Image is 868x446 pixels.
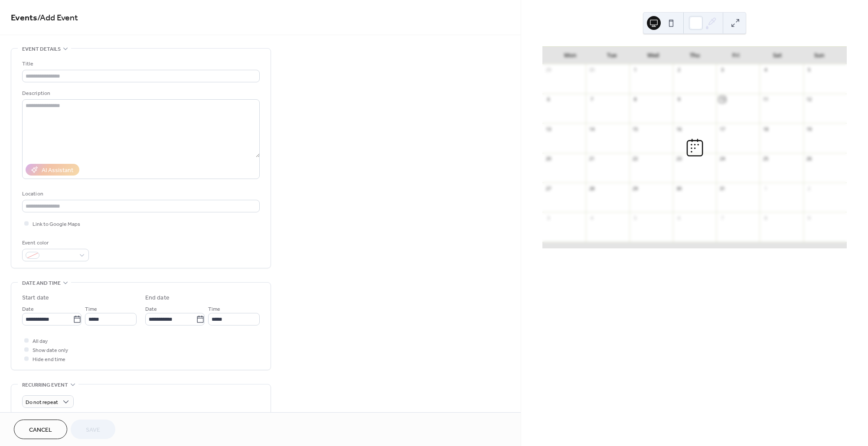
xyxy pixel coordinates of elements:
div: Fri [715,47,757,64]
div: 24 [719,156,725,162]
div: 9 [806,215,813,221]
div: End date [145,293,170,303]
div: 22 [632,156,639,162]
div: 16 [675,126,682,132]
div: 10 [719,96,725,103]
div: 29 [545,67,551,73]
div: Sun [798,47,840,64]
div: 8 [632,96,639,103]
span: Time [208,305,220,314]
div: 13 [545,126,551,132]
div: 9 [675,96,682,103]
div: Event color [22,238,87,247]
div: 8 [762,215,769,221]
div: 17 [719,126,725,132]
div: 2 [675,67,682,73]
div: 1 [632,67,639,73]
div: 25 [762,156,769,162]
div: 5 [632,215,639,221]
div: 12 [806,96,813,103]
span: Date [22,305,34,314]
div: 6 [545,96,551,103]
div: Sat [757,47,799,64]
div: 4 [588,215,595,221]
div: 5 [806,67,813,73]
div: 21 [588,156,595,162]
div: 29 [632,185,639,192]
div: 20 [545,156,551,162]
span: Do not repeat [26,397,58,407]
a: Events [11,10,37,26]
div: Location [22,189,258,199]
span: Date [145,305,157,314]
div: 3 [545,215,551,221]
div: 23 [675,156,682,162]
div: Start date [22,293,49,303]
div: Description [22,89,258,98]
div: 18 [762,126,769,132]
span: All day [33,337,48,346]
div: 27 [545,185,551,192]
div: 4 [762,67,769,73]
div: 7 [719,215,725,221]
div: 7 [588,96,595,103]
span: Date and time [22,279,61,288]
div: Mon [549,47,591,64]
div: 28 [588,185,595,192]
div: 11 [762,96,769,103]
span: Link to Google Maps [33,220,80,229]
div: 19 [806,126,813,132]
div: 6 [675,215,682,221]
div: 3 [719,67,725,73]
span: Hide end time [33,355,65,364]
div: 15 [632,126,639,132]
span: Recurring event [22,381,68,390]
div: 14 [588,126,595,132]
div: Wed [633,47,674,64]
div: 1 [762,185,769,192]
button: Cancel [14,420,67,439]
div: 31 [719,185,725,192]
div: Thu [674,47,715,64]
div: Title [22,59,258,68]
div: 30 [675,185,682,192]
span: / Add Event [37,10,78,26]
div: 30 [588,67,595,73]
div: 26 [806,156,813,162]
div: Tue [591,47,633,64]
span: Time [85,305,97,314]
span: Cancel [29,426,52,435]
div: 2 [806,185,813,192]
span: Show date only [33,346,68,355]
span: Event details [22,45,61,54]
